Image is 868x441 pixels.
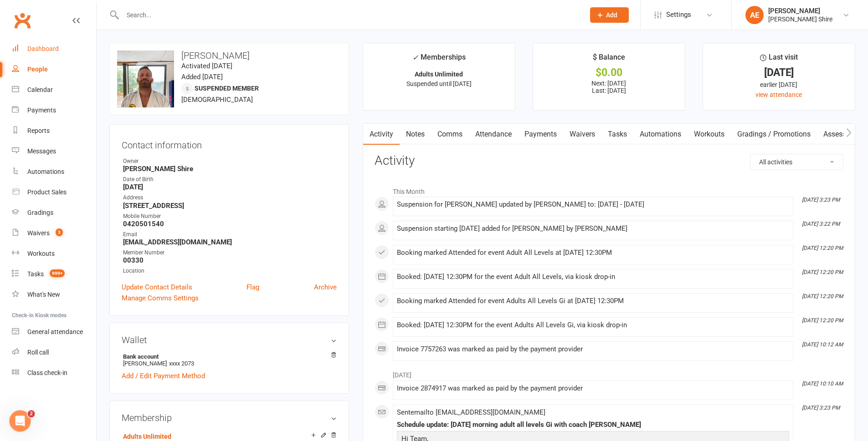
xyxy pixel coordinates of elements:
span: 3 [56,228,63,236]
h3: Activity [375,154,843,168]
input: Search... [120,9,578,21]
a: Workouts [12,243,96,264]
span: Suspended until [DATE] [406,80,472,87]
span: Sent email to [EMAIL_ADDRESS][DOMAIN_NAME] [397,408,545,416]
div: Gradings [27,209,53,216]
a: Roll call [12,342,96,363]
div: Roll call [27,349,49,356]
a: Gradings / Promotions [731,124,817,145]
p: Next: [DATE] Last: [DATE] [541,80,677,94]
a: Automations [12,162,96,182]
time: Activated [DATE] [181,62,232,70]
div: Payments [27,106,56,114]
a: Manage Comms Settings [122,293,199,304]
div: [DATE] [711,68,847,77]
div: Last visit [760,51,798,68]
div: What's New [27,291,60,298]
div: Booked: [DATE] 12:30PM for the event Adult All Levels, via kiosk drop-in [397,273,789,281]
i: [DATE] 12:20 PM [802,293,843,299]
strong: Adults Unlimited [415,71,463,78]
div: [PERSON_NAME] Shire [768,15,832,23]
li: [PERSON_NAME] [122,352,337,368]
div: $0.00 [541,68,677,77]
strong: 0420501540 [123,220,337,228]
a: Workouts [688,124,731,145]
div: Suspension for [PERSON_NAME] updated by [PERSON_NAME] to: [DATE] - [DATE] [397,201,789,208]
a: view attendance [755,91,802,98]
strong: [STREET_ADDRESS] [123,202,337,210]
a: Waivers 3 [12,223,96,243]
a: Automations [633,124,688,145]
div: earlier [DATE] [711,80,847,90]
div: Mobile Number [123,212,337,221]
div: Workouts [27,250,55,257]
li: [DATE] [375,365,843,380]
a: Activity [363,124,400,145]
iframe: Intercom live chat [9,410,31,432]
i: [DATE] 3:23 PM [802,197,840,203]
a: Archive [314,282,337,293]
div: Address [123,193,337,202]
div: People [27,66,48,73]
span: [DEMOGRAPHIC_DATA] [181,96,253,104]
div: Invoice 7757263 was marked as paid by the payment provider [397,345,789,353]
div: Calendar [27,86,53,93]
i: [DATE] 12:20 PM [802,269,843,275]
a: Update Contact Details [122,282,192,293]
div: Class check-in [27,369,67,376]
div: Schedule update: [DATE] morning adult all levels Gi with coach [PERSON_NAME] [397,421,789,429]
a: Gradings [12,203,96,223]
a: Payments [518,124,563,145]
div: Owner [123,157,337,166]
a: Attendance [469,124,518,145]
a: Adults Unlimited [123,433,171,440]
i: [DATE] 12:20 PM [802,245,843,251]
a: Payments [12,100,96,121]
div: Date of Birth [123,175,337,184]
i: [DATE] 3:22 PM [802,221,840,227]
span: 2 [28,410,35,417]
a: Add / Edit Payment Method [122,370,205,381]
time: Added [DATE] [181,73,223,81]
img: image1581058397.png [117,51,174,127]
i: [DATE] 3:23 PM [802,405,840,411]
strong: 00330 [123,256,337,264]
a: Flag [247,282,259,293]
a: People [12,59,96,80]
strong: Bank account [123,353,332,360]
div: $ Balance [593,51,625,68]
div: General attendance [27,328,83,335]
i: ✓ [412,53,418,62]
li: This Month [375,182,843,197]
a: Messages [12,141,96,162]
div: AE [745,6,764,24]
i: [DATE] 10:12 AM [802,341,843,348]
span: Suspended member [195,85,259,92]
div: [PERSON_NAME] [768,7,832,15]
div: Suspension starting [DATE] added for [PERSON_NAME] by [PERSON_NAME] [397,225,789,233]
div: Memberships [412,51,466,68]
span: Add [606,11,617,19]
div: Automations [27,168,64,175]
div: Email [123,230,337,239]
div: Booking marked Attended for event Adult All Levels at [DATE] 12:30PM [397,249,789,257]
div: Waivers [27,229,50,237]
h3: Membership [122,413,337,423]
a: Product Sales [12,182,96,203]
a: General attendance kiosk mode [12,322,96,342]
div: Reports [27,127,50,134]
strong: [EMAIL_ADDRESS][DOMAIN_NAME] [123,238,337,246]
div: Invoice 2874917 was marked as paid by the payment provider [397,385,789,392]
a: Tasks 999+ [12,264,96,284]
div: Booking marked Attended for event Adults All Levels Gi at [DATE] 12:30PM [397,297,789,305]
a: Class kiosk mode [12,363,96,383]
span: xxxx 2073 [169,360,194,367]
div: Booked: [DATE] 12:30PM for the event Adults All Levels Gi, via kiosk drop-in [397,321,789,329]
i: [DATE] 12:20 PM [802,317,843,324]
strong: [PERSON_NAME] Shire [123,165,337,173]
div: Tasks [27,270,44,278]
a: Tasks [601,124,633,145]
div: Member Number [123,248,337,257]
strong: [DATE] [123,183,337,191]
a: Calendar [12,80,96,100]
